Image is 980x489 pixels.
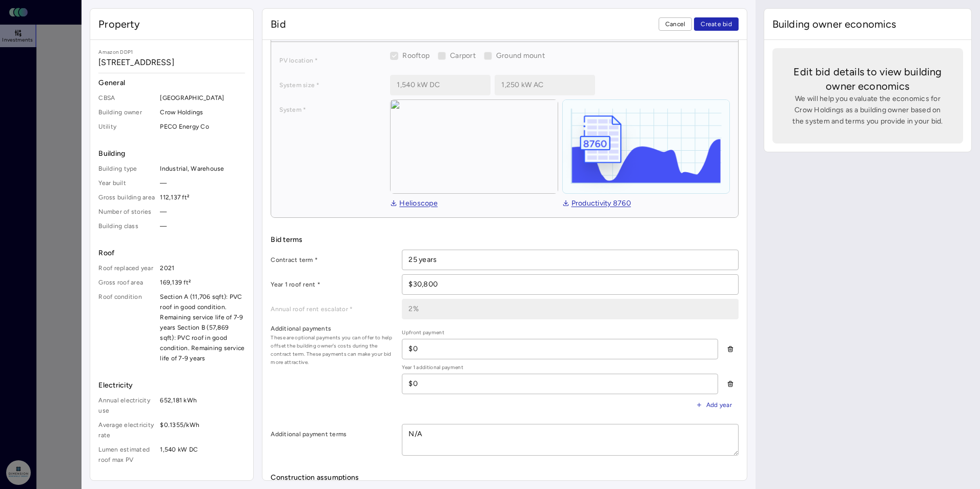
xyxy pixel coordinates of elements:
span: Property [98,17,140,31]
input: $___ [402,275,738,294]
span: Construction assumptions [271,472,738,483]
span: Building class [98,221,156,231]
input: __ years [402,250,738,270]
label: Annual roof rent escalator * [271,304,394,314]
span: — [160,207,245,217]
span: General [98,77,245,89]
span: Gross building area [98,192,156,202]
span: Upfront payment [402,329,718,337]
span: Roof replaced year [98,263,156,273]
span: Building owner [98,107,156,117]
span: Create bid [701,19,732,29]
span: Lumen estimated roof max PV [98,444,156,465]
button: Cancel [659,17,692,31]
a: Helioscope [390,198,438,209]
span: Annual electricity use [98,395,156,416]
img: view [390,99,558,194]
span: Crow Holdings [160,107,245,117]
span: 112,137 ft² [160,192,245,202]
span: Bid [271,17,285,31]
span: 2021 [160,263,245,273]
span: — [160,221,245,231]
span: Average electricity rate [98,420,156,440]
span: Ground mount [496,51,545,60]
span: Building [98,148,245,159]
span: Amazon DDP1 [98,48,245,56]
input: 1,000 kW AC [495,75,595,95]
span: Roof condition [98,292,156,363]
span: These are optional payments you can offer to help offset the building owner's costs during the co... [271,334,394,366]
span: CBSA [98,93,156,103]
a: Productivity 8760 [562,198,631,209]
textarea: N/A [402,424,738,455]
span: Electricity [98,380,245,391]
span: 652,181 kWh [160,395,245,416]
button: Add year [689,398,739,412]
span: Gross roof area [98,277,156,288]
span: $0.1355/kWh [160,420,245,440]
label: Contract term * [271,255,394,265]
input: 1,000 kW DC [391,75,490,95]
label: Additional payments [271,323,394,334]
span: 169,139 ft² [160,277,245,288]
span: We will help you evaluate the economics for Crow Holdings as a building owner based on the system... [789,93,947,127]
span: Building owner economics [772,17,896,31]
span: — [160,178,245,188]
span: Edit bid details to view building owner economics [789,65,947,93]
span: Section A (11,706 sqft): PVC roof in good condition. Remaining service life of 7-9 years Section ... [160,292,245,363]
span: Roof [98,248,245,259]
label: System size * [279,80,382,90]
span: 1,540 kW DC [160,444,245,465]
label: PV location * [279,55,382,66]
input: _% [402,299,738,319]
button: Create bid [694,17,739,31]
span: PECO Energy Co [160,121,245,132]
span: Year 1 additional payment [402,363,718,372]
span: [GEOGRAPHIC_DATA] [160,93,245,103]
label: System * [279,105,382,115]
span: Add year [706,400,732,410]
span: Number of stories [98,207,156,217]
span: Cancel [665,19,686,29]
img: helioscope-8760-1D3KBreE.png [563,100,729,193]
span: Bid terms [271,234,738,246]
span: Building type [98,164,156,174]
span: Utility [98,121,156,132]
span: Carport [450,51,476,60]
span: Rooftop [402,51,430,60]
span: Year built [98,178,156,188]
label: Additional payment terms [271,429,394,439]
span: [STREET_ADDRESS] [98,56,245,69]
span: Industrial, Warehouse [160,164,245,174]
label: Year 1 roof rent * [271,279,394,290]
